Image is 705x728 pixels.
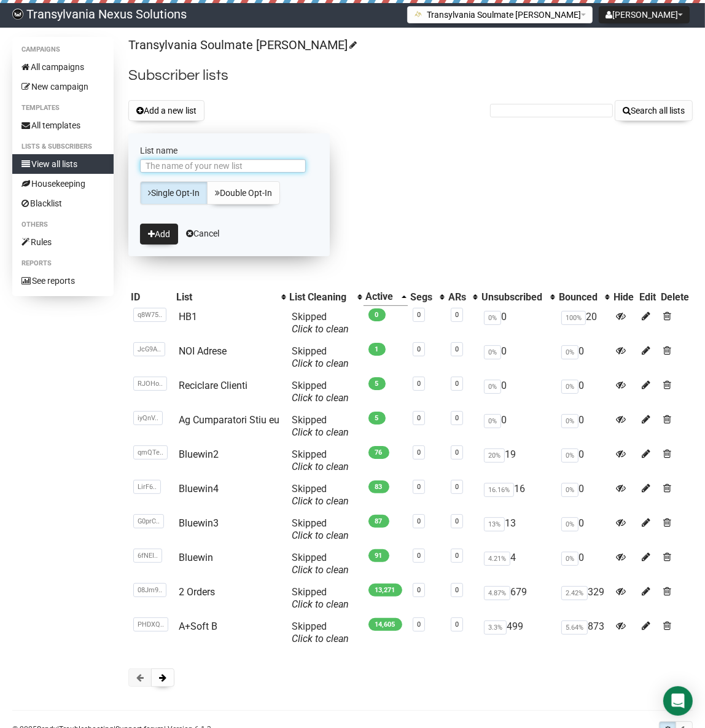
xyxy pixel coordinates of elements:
[407,6,593,23] button: Transylvania Soulmate [PERSON_NAME]
[292,392,349,404] a: Click to clean
[292,311,349,335] span: Skipped
[368,480,389,493] span: 83
[140,159,306,173] input: The name of your new list
[561,586,588,600] span: 2.42%
[455,414,459,422] a: 0
[556,478,611,512] td: 0
[133,617,168,632] span: PHDXQ..
[179,586,215,598] a: 2 Orders
[417,620,421,628] a: 0
[179,620,217,632] a: A+Soft B
[479,288,556,306] th: Unsubscribed: No sort applied, activate to apply an ascending sort
[417,414,421,422] a: 0
[484,311,501,325] span: 0%
[179,448,219,460] a: Bluewin2
[599,6,690,23] button: [PERSON_NAME]
[292,323,349,335] a: Click to clean
[561,517,578,531] span: 0%
[561,620,588,635] span: 5.64%
[479,306,556,340] td: 0
[12,194,114,213] a: Blacklist
[292,380,349,404] span: Skipped
[287,288,364,306] th: List Cleaning: No sort applied, activate to apply an ascending sort
[556,375,611,409] td: 0
[133,583,166,597] span: 08Jm9..
[455,517,459,525] a: 0
[368,515,389,528] span: 87
[140,145,318,156] label: List name
[366,291,396,303] div: Active
[639,291,656,303] div: Edit
[455,311,459,319] a: 0
[561,414,578,428] span: 0%
[12,271,114,291] a: See reports
[556,409,611,444] td: 0
[292,414,349,438] span: Skipped
[561,483,578,497] span: 0%
[417,345,421,353] a: 0
[556,306,611,340] td: 20
[455,586,459,594] a: 0
[561,448,578,463] span: 0%
[484,483,514,497] span: 16.16%
[613,291,634,303] div: Hide
[292,517,349,541] span: Skipped
[368,308,386,321] span: 0
[446,288,479,306] th: ARs: No sort applied, activate to apply an ascending sort
[12,217,114,232] li: Others
[448,291,467,303] div: ARs
[561,380,578,394] span: 0%
[12,232,114,252] a: Rules
[292,552,349,576] span: Skipped
[292,633,349,644] a: Click to clean
[179,483,219,495] a: Bluewin4
[368,412,386,425] span: 5
[410,291,433,303] div: Segs
[12,154,114,174] a: View all lists
[479,444,556,478] td: 19
[179,311,197,323] a: HB1
[140,181,208,205] a: Single Opt-In
[292,586,349,610] span: Skipped
[556,444,611,478] td: 0
[481,291,544,303] div: Unsubscribed
[637,288,659,306] th: Edit: No sort applied, sorting is disabled
[556,512,611,547] td: 0
[484,345,501,359] span: 0%
[484,414,501,428] span: 0%
[128,37,356,52] a: Transylvania Soulmate [PERSON_NAME]
[12,77,114,96] a: New campaign
[368,584,402,597] span: 13,271
[292,461,349,472] a: Click to clean
[292,345,349,369] span: Skipped
[12,9,23,20] img: 586cc6b7d8bc403f0c61b981d947c989
[292,495,349,507] a: Click to clean
[133,308,166,322] span: q8W75..
[12,115,114,135] a: All templates
[128,100,204,121] button: Add a new list
[484,620,507,635] span: 3.3%
[133,411,163,425] span: iyQnV..
[292,564,349,576] a: Click to clean
[12,101,114,115] li: Templates
[133,549,162,563] span: 6fNEI..
[484,586,510,600] span: 4.87%
[479,581,556,616] td: 679
[455,552,459,560] a: 0
[133,480,161,494] span: LirF6..
[455,620,459,628] a: 0
[479,478,556,512] td: 16
[479,616,556,650] td: 499
[561,552,578,566] span: 0%
[479,375,556,409] td: 0
[179,380,247,391] a: Reciclare Clienti
[292,598,349,610] a: Click to clean
[484,448,505,463] span: 20%
[368,618,402,631] span: 14,605
[12,174,114,194] a: Housekeeping
[615,100,693,121] button: Search all lists
[455,483,459,491] a: 0
[292,530,349,541] a: Click to clean
[12,57,114,77] a: All campaigns
[176,291,275,303] div: List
